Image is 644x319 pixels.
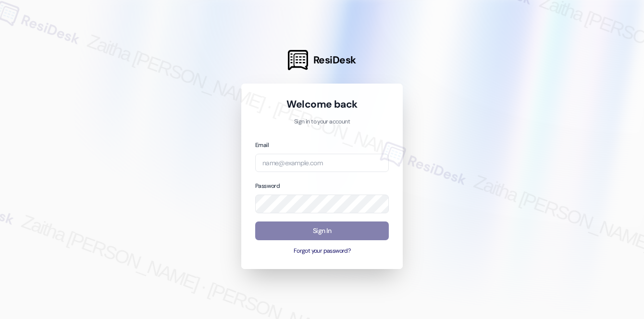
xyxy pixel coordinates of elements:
h1: Welcome back [255,98,389,111]
label: Email [255,141,269,149]
label: Password [255,182,280,190]
button: Sign In [255,221,389,240]
span: ResiDesk [313,53,356,67]
p: Sign in to your account [255,118,389,126]
img: ResiDesk Logo [288,50,308,70]
button: Forgot your password? [255,247,389,256]
input: name@example.com [255,154,389,172]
